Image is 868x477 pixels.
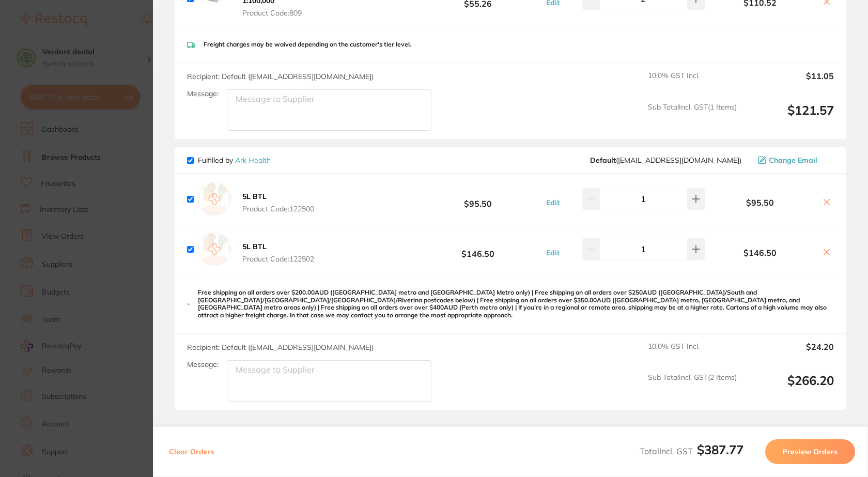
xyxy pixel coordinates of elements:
[413,240,542,259] b: $146.50
[765,439,855,464] button: Preview Orders
[648,373,737,402] span: Sub Total Incl. GST ( 2 Items)
[242,205,314,213] span: Product Code: 122500
[640,446,743,456] span: Total Incl. GST
[745,71,834,94] output: $11.05
[187,89,219,98] label: Message:
[543,198,563,207] button: Edit
[590,156,741,164] span: sales@arkhealth.com.au
[242,242,267,251] b: 5L BTL
[242,192,267,201] b: 5L BTL
[187,360,219,369] label: Message:
[697,442,743,457] b: $387.77
[755,156,834,165] button: Change Email
[239,242,317,264] button: 5L BTL Product Code:122502
[769,156,817,164] span: Change Email
[413,190,542,209] b: $95.50
[543,248,563,257] button: Edit
[198,182,231,216] img: empty.jpg
[198,289,834,319] p: Free shipping on all orders over $200.00AUD ([GEOGRAPHIC_DATA] metro and [GEOGRAPHIC_DATA] Metro ...
[187,72,374,81] span: Recipient: Default ( [EMAIL_ADDRESS][DOMAIN_NAME] )
[648,103,737,131] span: Sub Total Incl. GST ( 1 Items)
[166,439,218,464] button: Clear Orders
[198,233,231,266] img: empty.jpg
[239,192,317,213] button: 5L BTL Product Code:122500
[705,198,815,207] b: $95.50
[648,71,737,94] span: 10.0 % GST Incl.
[705,248,815,257] b: $146.50
[235,156,271,165] a: Ark Health
[745,103,834,131] output: $121.57
[745,342,834,365] output: $24.20
[187,343,374,352] span: Recipient: Default ( [EMAIL_ADDRESS][DOMAIN_NAME] )
[242,9,410,17] span: Product Code: 809
[590,156,616,165] b: Default
[648,342,737,365] span: 10.0 % GST Incl.
[242,255,314,263] span: Product Code: 122502
[745,373,834,402] output: $266.20
[198,156,271,164] p: Fulfilled by
[204,41,411,48] p: Freight charges may be waived depending on the customer's tier level.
